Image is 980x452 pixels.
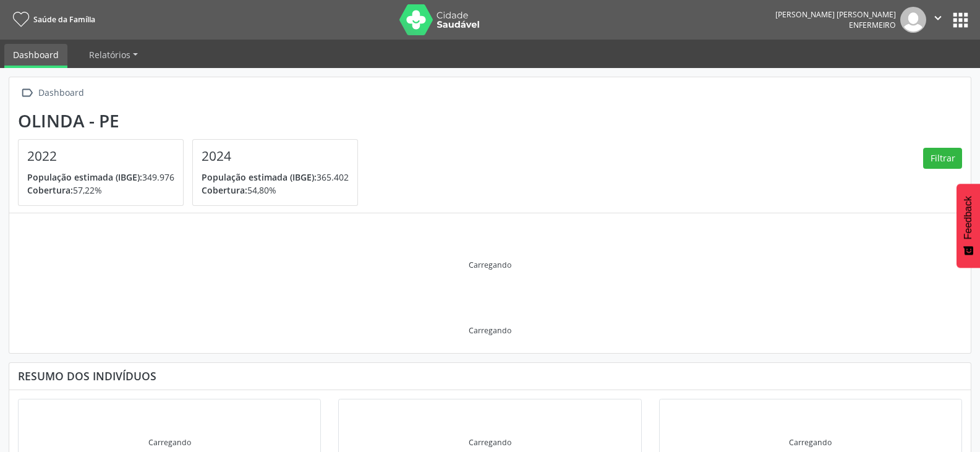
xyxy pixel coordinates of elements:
[27,148,174,164] h4: 2022
[89,49,130,61] span: Relatórios
[18,84,36,102] i: 
[931,11,945,25] i: 
[900,7,926,33] img: img
[957,184,980,268] button: Feedback - Mostrar pesquisa
[18,84,86,102] a:  Dashboard
[36,84,86,102] div: Dashboard
[923,148,962,169] button: Filtrar
[18,369,962,383] div: Resumo dos indivíduos
[469,437,511,448] div: Carregando
[775,9,896,20] div: [PERSON_NAME] [PERSON_NAME]
[27,184,174,197] p: 57,22%
[202,171,349,184] p: 365.402
[963,196,974,239] span: Feedback
[148,437,191,448] div: Carregando
[18,111,367,131] div: Olinda - PE
[4,44,67,68] a: Dashboard
[202,171,317,183] span: População estimada (IBGE):
[926,7,950,33] button: 
[202,184,247,196] span: Cobertura:
[202,184,349,197] p: 54,80%
[469,260,511,270] div: Carregando
[469,325,511,336] div: Carregando
[27,171,174,184] p: 349.976
[789,437,832,448] div: Carregando
[202,148,349,164] h4: 2024
[27,184,73,196] span: Cobertura:
[9,9,95,30] a: Saúde da Família
[27,171,142,183] span: População estimada (IBGE):
[80,44,147,66] a: Relatórios
[950,9,971,31] button: apps
[849,20,896,30] span: Enfermeiro
[33,14,95,25] span: Saúde da Família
